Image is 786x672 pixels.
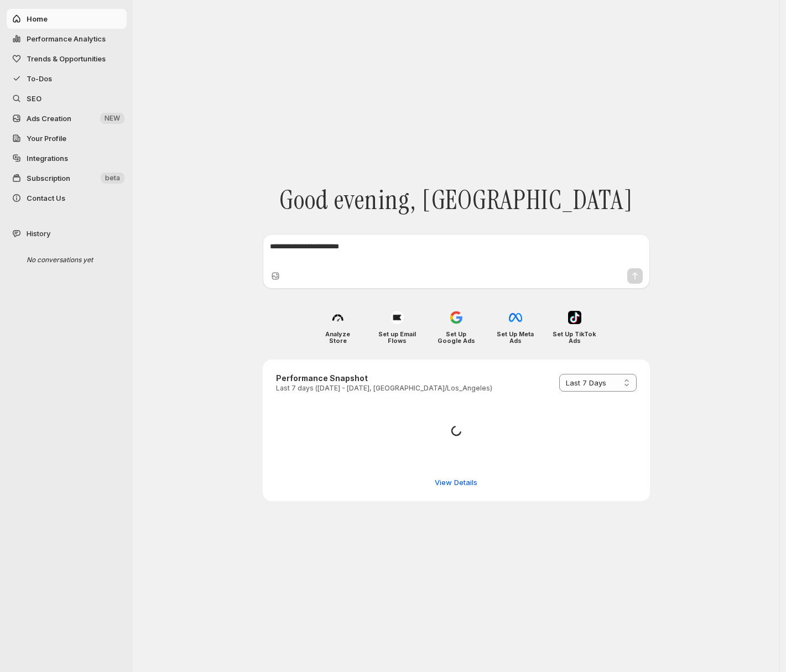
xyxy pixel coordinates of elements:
[553,331,596,344] h4: Set Up TikTok Ads
[18,250,123,270] div: No conversations yet
[105,114,120,123] span: NEW
[7,88,127,108] a: SEO
[27,134,66,143] span: Your Profile
[27,74,52,83] span: To-Dos
[7,29,127,49] button: Performance Analytics
[435,477,477,488] span: View Details
[316,331,360,344] h4: Analyze Store
[276,373,492,384] h3: Performance Snapshot
[7,108,127,128] button: Ads Creation
[27,94,41,103] span: SEO
[27,194,65,202] span: Contact Us
[276,384,492,393] p: Last 7 days ([DATE] - [DATE], [GEOGRAPHIC_DATA]/Los_Angeles)
[7,188,127,208] button: Contact Us
[509,311,522,324] img: Set Up Meta Ads icon
[7,168,127,188] button: Subscription
[279,184,633,216] span: Good evening, [GEOGRAPHIC_DATA]
[105,174,120,183] span: beta
[27,114,71,123] span: Ads Creation
[27,34,106,43] span: Performance Analytics
[27,174,70,183] span: Subscription
[391,311,404,324] img: Set up Email Flows icon
[434,331,478,344] h4: Set Up Google Ads
[27,228,50,239] span: History
[27,54,106,63] span: Trends & Opportunities
[450,311,463,324] img: Set Up Google Ads icon
[493,331,537,344] h4: Set Up Meta Ads
[27,154,68,163] span: Integrations
[7,69,127,88] button: To-Dos
[7,49,127,69] button: Trends & Opportunities
[428,473,484,491] button: View detailed performance
[270,270,281,282] button: Upload image
[7,148,127,168] a: Integrations
[331,311,345,324] img: Analyze Store icon
[568,311,581,324] img: Set Up TikTok Ads icon
[7,128,127,148] a: Your Profile
[375,331,419,344] h4: Set up Email Flows
[27,14,48,23] span: Home
[7,9,127,29] button: Home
